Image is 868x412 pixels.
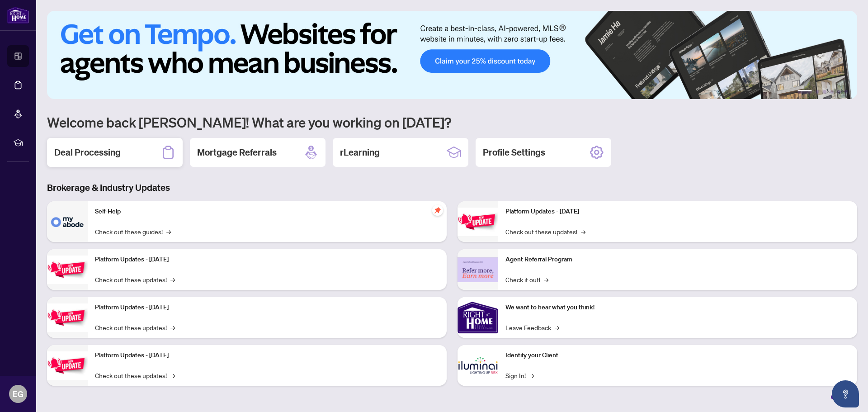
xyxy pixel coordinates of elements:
[340,146,380,159] h2: rLearning
[95,370,175,380] a: Check out these updates!→
[555,322,559,332] span: →
[95,255,439,265] p: Platform Updates - [DATE]
[458,208,498,236] img: Platform Updates - June 23, 2025
[47,201,88,242] img: Self-Help
[505,370,534,380] a: Sign In!→
[458,345,498,386] img: Identify your Client
[170,322,175,332] span: →
[832,380,859,407] button: Open asap
[823,90,826,94] button: 3
[529,370,534,380] span: →
[95,303,439,313] p: Platform Updates - [DATE]
[47,256,88,284] img: Platform Updates - September 16, 2025
[505,227,585,237] a: Check out these updates!→
[170,275,175,284] span: →
[816,90,819,94] button: 2
[844,90,848,94] button: 6
[95,275,175,284] a: Check out these updates!→
[505,275,548,284] a: Check it out!→
[505,350,850,360] p: Identify your Client
[7,7,29,24] img: logo
[830,90,834,94] button: 4
[47,303,88,332] img: Platform Updates - July 21, 2025
[458,257,498,282] img: Agent Referral Program
[95,350,439,360] p: Platform Updates - [DATE]
[13,388,24,400] span: EG
[166,227,171,237] span: →
[47,114,857,131] h1: Welcome back [PERSON_NAME]! What are you working on [DATE]?
[505,322,559,332] a: Leave Feedback→
[544,275,548,284] span: →
[505,303,850,313] p: We want to hear what you think!
[95,322,175,332] a: Check out these updates!→
[505,255,850,265] p: Agent Referral Program
[837,90,841,94] button: 5
[170,370,175,380] span: →
[505,207,850,217] p: Platform Updates - [DATE]
[47,11,857,99] img: Slide 0
[197,146,277,159] h2: Mortgage Referrals
[581,227,585,237] span: →
[47,351,88,380] img: Platform Updates - July 8, 2025
[432,205,443,216] span: pushpin
[54,146,121,159] h2: Deal Processing
[458,297,498,338] img: We want to hear what you think!
[483,146,545,159] h2: Profile Settings
[47,181,857,194] h3: Brokerage & Industry Updates
[95,207,439,217] p: Self-Help
[797,90,812,94] button: 1
[95,227,171,237] a: Check out these guides!→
